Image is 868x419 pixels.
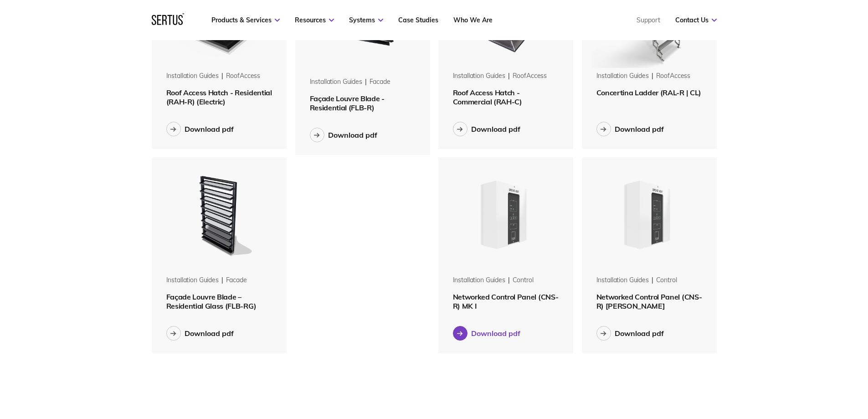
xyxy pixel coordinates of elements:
[226,276,247,285] div: facade
[453,292,559,310] span: Networked Control Panel (CNS-R) MK I
[596,326,664,341] button: Download pdf
[328,130,377,140] div: Download pdf
[166,292,257,310] span: Façade Louvre Blade – Residential Glass (FLB-RG)
[370,78,390,87] div: facade
[704,313,868,419] iframe: Chat Widget
[349,16,383,24] a: Systems
[185,124,234,134] div: Download pdf
[166,72,219,81] div: Installation Guides
[398,16,438,24] a: Case Studies
[310,94,385,112] span: Façade Louvre Blade - Residential (FLB-R)
[310,128,377,142] button: Download pdf
[453,326,520,341] button: Download pdf
[675,16,717,24] a: Contact Us
[166,326,234,341] button: Download pdf
[166,276,219,285] div: Installation Guides
[453,72,505,81] div: Installation Guides
[453,276,505,285] div: Installation Guides
[596,72,649,81] div: Installation Guides
[310,78,362,87] div: Installation Guides
[656,276,677,285] div: control
[615,329,664,338] div: Download pdf
[615,124,664,134] div: Download pdf
[295,16,334,24] a: Resources
[226,72,261,81] div: roofAccess
[596,276,649,285] div: Installation Guides
[166,122,234,136] button: Download pdf
[453,88,522,106] span: Roof Access Hatch - Commercial (RAH-C)
[166,88,272,106] span: Roof Access Hatch - Residential (RAH-R) (Electric)
[211,16,280,24] a: Products & Services
[596,88,701,97] span: Concertina Ladder (RAL-R | CL)
[471,329,520,338] div: Download pdf
[513,72,547,81] div: roofAccess
[656,72,691,81] div: roofAccess
[637,16,660,24] a: Support
[596,292,702,310] span: Networked Control Panel (CNS-R) [PERSON_NAME]
[185,329,234,338] div: Download pdf
[453,122,520,136] button: Download pdf
[471,124,520,134] div: Download pdf
[596,122,664,136] button: Download pdf
[513,276,534,285] div: control
[453,16,493,24] a: Who We Are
